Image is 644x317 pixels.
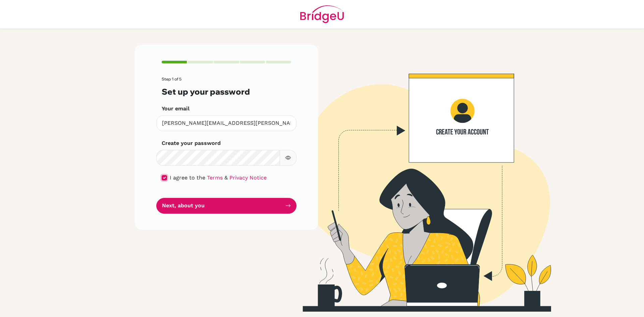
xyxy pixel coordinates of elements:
[170,174,205,181] span: I agree to the
[156,198,297,214] button: Next, about you
[162,105,190,113] label: Your email
[226,45,609,312] img: Create your account
[162,76,181,82] span: Step 1 of 5
[207,174,223,181] a: Terms
[156,115,297,131] input: Insert your email*
[162,139,221,147] label: Create your password
[229,174,267,181] a: Privacy Notice
[162,87,291,97] h3: Set up your password
[224,174,228,181] span: &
